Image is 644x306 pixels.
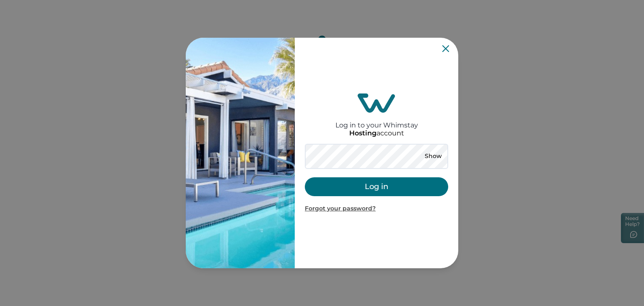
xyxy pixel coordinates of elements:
[349,129,377,137] p: Hosting
[186,38,295,268] img: auth-banner
[349,129,404,137] p: account
[335,113,418,129] h2: Log in to your Whimstay
[442,45,449,52] button: Close
[418,150,448,162] button: Show
[305,177,448,196] button: Log in
[305,205,448,213] p: Forgot your password?
[358,93,395,113] img: login-logo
